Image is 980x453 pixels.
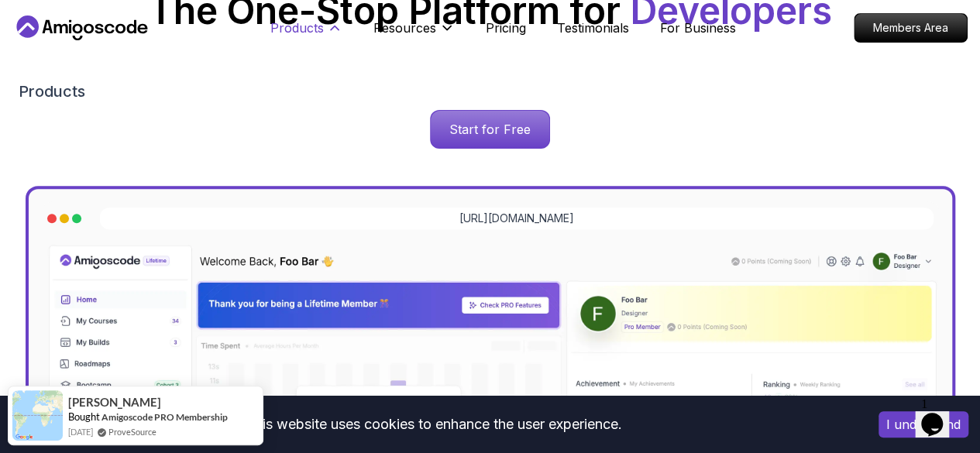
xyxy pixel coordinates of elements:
[431,111,549,148] p: Start for Free
[270,19,342,50] button: Products
[854,14,967,42] p: Members Area
[12,407,855,441] div: This website uses cookies to enhance the user experience.
[915,391,965,438] iframe: chat widget
[270,19,324,37] p: Products
[19,81,961,102] h2: Products
[373,19,455,50] button: Resources
[486,19,526,37] a: Pricing
[68,410,100,423] span: Bought
[373,19,436,37] p: Resources
[430,110,550,149] a: Start for Free
[660,19,736,37] a: For Business
[557,19,629,37] a: Testimonials
[68,425,93,438] span: [DATE]
[68,396,161,409] span: [PERSON_NAME]
[101,411,228,423] a: Amigoscode PRO Membership
[854,13,968,43] a: Members Area
[459,211,574,226] a: [URL][DOMAIN_NAME]
[12,390,63,441] img: provesource social proof notification image
[108,425,156,438] a: ProveSource
[879,411,968,438] button: Accept cookies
